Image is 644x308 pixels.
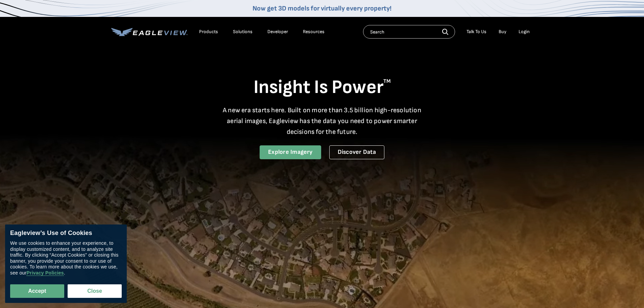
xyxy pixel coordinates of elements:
a: Discover Data [329,145,384,159]
h1: Insight Is Power [111,76,533,99]
div: Products [199,29,218,35]
button: Accept [10,284,64,298]
div: Solutions [233,29,253,35]
input: Search [363,25,455,39]
div: We use cookies to enhance your experience, to display customized content, and to analyze site tra... [10,240,122,276]
div: Eagleview’s Use of Cookies [10,230,122,237]
a: Explore Imagery [260,145,321,159]
button: Close [68,284,122,298]
a: Now get 3D models for virtually every property! [253,4,391,13]
p: A new era starts here. Built on more than 3.5 billion high-resolution aerial images, Eagleview ha... [219,105,426,137]
div: Resources [303,29,325,35]
a: Privacy Policies [26,270,64,276]
div: Login [519,29,530,35]
div: Talk To Us [467,29,486,35]
sup: TM [383,78,391,85]
a: Developer [267,29,288,35]
a: Buy [499,29,506,35]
